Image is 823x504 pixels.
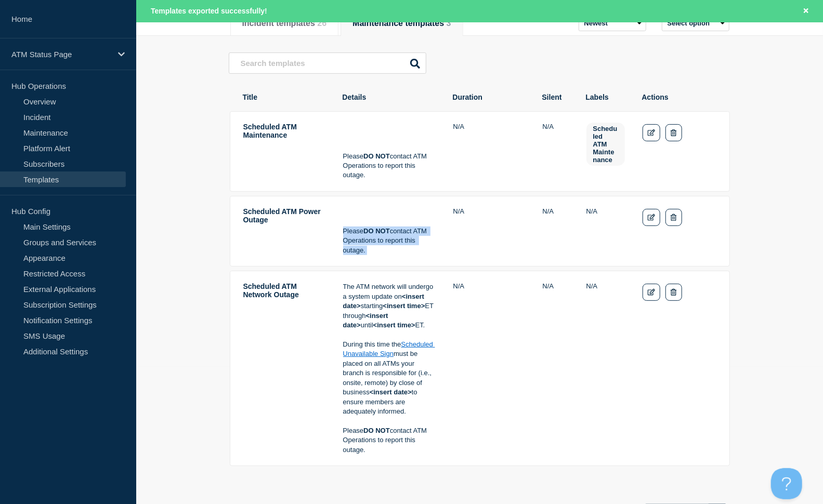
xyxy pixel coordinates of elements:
strong: <insert time> [373,321,415,329]
td: Silent: N/A [542,282,569,455]
td: Labels: global.none [586,207,625,256]
a: Edit [643,124,661,141]
td: Duration: N/A [453,122,526,181]
td: Duration: N/A [453,282,526,455]
span: 3 [447,19,451,28]
p: During this time the must be placed on all ATMs your branch is responsible for (i.e., onsite, rem... [343,340,436,417]
th: Actions [642,92,716,102]
button: Delete [665,284,682,301]
td: Actions: Edit Delete [642,282,717,455]
span: Scheduled ATM Maintenance [586,123,625,166]
button: Delete [665,209,682,226]
strong: <insert time> [383,302,425,310]
strong: DO NOT [363,152,390,160]
select: Sort by [579,15,646,31]
button: Select option [662,15,729,31]
strong: <insert date> [343,312,390,329]
td: Actions: Edit Delete [642,122,717,181]
td: Details: <br/><br/><br/><span>Please </span><strong>DO NOT </strong><span>contact ATM Operations ... [343,122,436,181]
strong: <insert date> [370,388,412,396]
span: 26 [317,19,326,28]
button: Maintenance templates 3 [352,19,451,28]
td: Labels: Scheduled ATM Maintenance [586,122,625,181]
th: Title [242,92,325,102]
th: Duration [452,92,525,102]
td: Details: The ATM network will undergo a system update on <strong>&lt;insert date&gt; </strong>sta... [343,282,436,455]
td: Actions: Edit Delete [642,207,717,256]
th: Labels [585,92,625,102]
td: Silent: N/A [542,207,569,256]
td: Duration: N/A [453,207,526,256]
button: Close banner [800,5,813,17]
td: Labels: global.none [586,282,625,455]
td: Title: Scheduled ATM Network Outage [243,282,326,455]
td: Title: Scheduled ATM Power Outage [243,207,326,256]
button: Delete [665,124,682,141]
button: Incident templates 26 [242,19,327,28]
strong: DO NOT [363,427,390,434]
td: Title: Scheduled ATM Maintenance [243,122,326,181]
input: Search templates [229,52,426,74]
a: Edit [643,209,661,226]
a: Edit [643,284,661,301]
td: Details: <br/><br/>Please <strong>DO NOT </strong>contact ATM Operations to report this outage.<br/> [343,207,436,256]
p: The ATM network will undergo a system update on starting ET through until ET. [343,282,436,330]
iframe: Help Scout Beacon - Open [771,468,802,499]
span: Templates exported successfully! [151,7,267,15]
p: Please contact ATM Operations to report this outage. [343,152,436,180]
td: Silent: N/A [542,122,569,181]
th: Details [342,92,436,102]
th: Silent [542,92,569,102]
p: ATM Status Page [11,50,111,59]
strong: DO NOT [363,227,390,235]
p: Please contact ATM Operations to report this outage. [343,227,436,255]
p: Please contact ATM Operations to report this outage. [343,426,436,455]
